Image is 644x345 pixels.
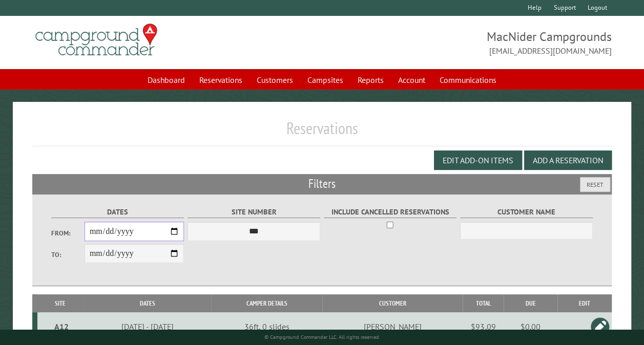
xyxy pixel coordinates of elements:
[460,206,593,218] label: Customer Name
[188,206,320,218] label: Site Number
[51,206,184,218] label: Dates
[141,70,191,90] a: Dashboard
[324,206,456,218] label: Include Cancelled Reservations
[322,28,612,57] span: MacNider Campgrounds [EMAIL_ADDRESS][DOMAIN_NAME]
[37,294,84,312] th: Site
[211,294,322,312] th: Camper Details
[392,70,431,90] a: Account
[504,294,557,312] th: Due
[264,334,380,340] small: © Campground Commander LLC. All rights reserved.
[51,228,85,238] label: From:
[524,150,612,170] button: Add a Reservation
[84,294,211,312] th: Dates
[41,321,82,332] div: A12
[32,20,160,60] img: Campground Commander
[351,70,390,90] a: Reports
[557,294,612,312] th: Edit
[51,250,85,260] label: To:
[301,70,349,90] a: Campsites
[322,294,463,312] th: Customer
[580,177,610,192] button: Reset
[211,312,322,341] td: 36ft, 0 slides
[32,118,612,146] h1: Reservations
[251,70,299,90] a: Customers
[322,312,463,341] td: [PERSON_NAME]
[433,70,503,90] a: Communications
[463,294,504,312] th: Total
[434,150,522,170] button: Edit Add-on Items
[85,321,210,332] div: [DATE] - [DATE]
[463,312,504,341] td: $93.09
[32,174,612,193] h2: Filters
[193,70,248,90] a: Reservations
[504,312,557,341] td: $0.00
